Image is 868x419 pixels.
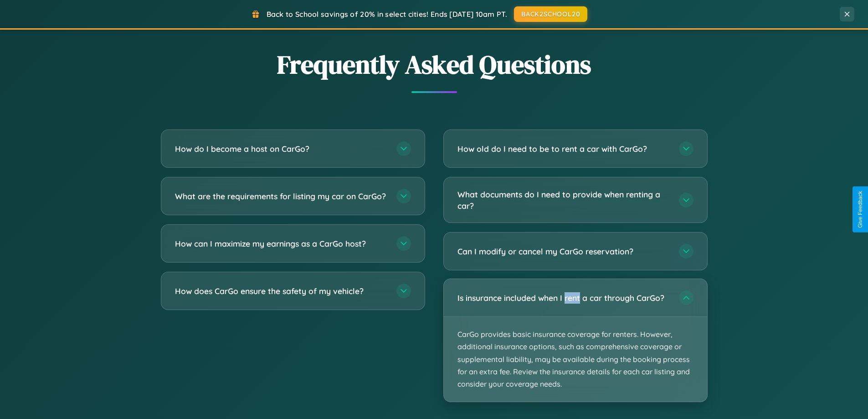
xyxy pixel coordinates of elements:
h3: Can I modify or cancel my CarGo reservation? [457,246,670,257]
h3: How old do I need to be to rent a car with CarGo? [457,143,670,155]
h3: What documents do I need to provide when renting a car? [457,189,670,211]
h3: What are the requirements for listing my car on CarGo? [175,191,387,202]
h3: How can I maximize my earnings as a CarGo host? [175,238,387,249]
h2: Frequently Asked Questions [161,47,708,82]
button: BACK2SCHOOL20 [514,6,587,22]
h3: Is insurance included when I rent a car through CarGo? [457,292,670,304]
p: CarGo provides basic insurance coverage for renters. However, additional insurance options, such ... [444,317,707,402]
span: Back to School savings of 20% in select cities! Ends [DATE] 10am PT. [267,10,507,19]
h3: How do I become a host on CarGo? [175,143,387,155]
div: Give Feedback [857,191,863,228]
h3: How does CarGo ensure the safety of my vehicle? [175,285,387,297]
